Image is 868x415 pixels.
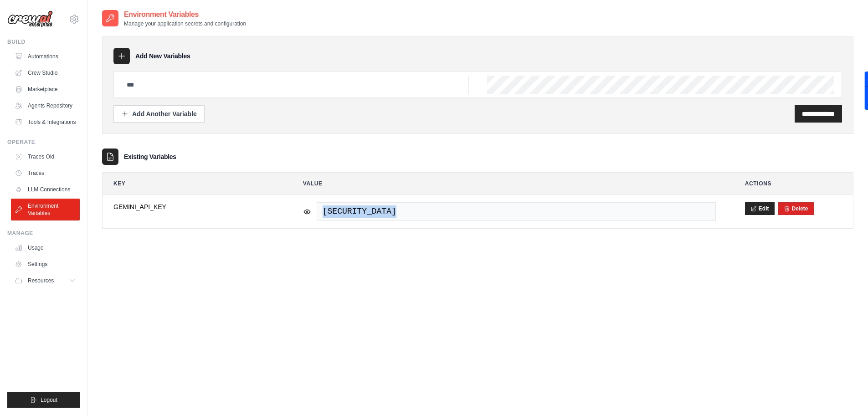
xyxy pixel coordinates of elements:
h3: Add New Variables [135,51,190,61]
div: Build [7,38,80,46]
a: Automations [11,49,80,64]
a: Crew Studio [11,66,80,80]
th: Actions [734,173,853,195]
a: Tools & Integrations [11,115,80,129]
img: Logo [7,10,53,28]
a: Environment Variables [11,199,80,220]
th: Key [103,173,285,195]
div: Operate [7,138,80,146]
th: Value [292,173,727,195]
a: Marketplace [11,82,80,97]
button: Edit [745,202,775,215]
span: GEMINI_API_KEY [113,202,274,211]
a: Traces Old [11,149,80,164]
a: Settings [11,257,80,272]
button: Delete [784,205,808,212]
span: Resources [28,277,54,284]
a: Usage [11,241,80,255]
span: [SECURITY_DATA] [317,202,716,221]
p: Manage your application secrets and configuration [124,20,246,27]
button: Logout [7,392,80,408]
a: Agents Repository [11,98,80,113]
h3: Existing Variables [124,152,176,161]
a: LLM Connections [11,182,80,197]
div: Manage [7,230,80,237]
button: Add Another Variable [113,105,205,123]
h2: Environment Variables [124,9,246,20]
span: Logout [41,396,57,404]
div: Add Another Variable [121,109,197,118]
button: Resources [11,273,80,288]
a: Traces [11,166,80,180]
